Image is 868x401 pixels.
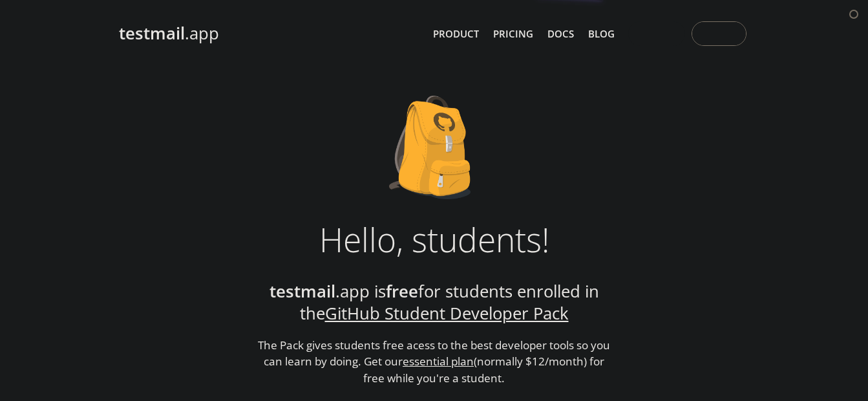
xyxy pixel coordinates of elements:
[403,354,474,369] a: essential plan
[433,25,479,42] a: Product
[257,281,612,325] h2: .app is for students enrolled in the
[639,25,675,42] span: Signup
[325,302,569,325] a: GitHub Student Developer Pack
[702,25,736,42] span: Signin
[257,337,612,387] h3: The Pack gives students free acess to the best developer tools so you can learn by doing. Get our...
[270,280,335,303] strong: testmail
[588,25,615,42] a: Blog
[547,25,574,42] a: Docs
[386,280,418,303] strong: free
[119,23,423,45] a: testmail.app
[319,220,549,259] h1: Hello, students!
[493,25,533,42] a: Pricing
[692,21,746,46] button: Signin
[628,21,685,46] button: Signup
[119,22,185,45] strong: testmail
[389,96,479,199] img: github-student-backpack.png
